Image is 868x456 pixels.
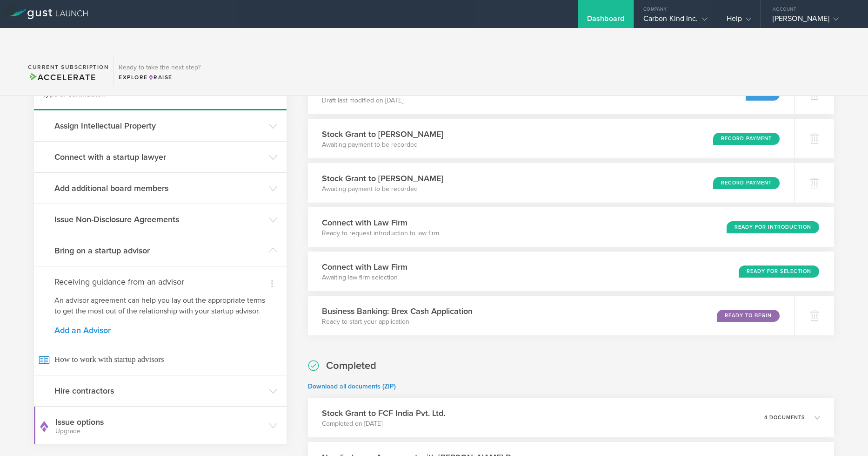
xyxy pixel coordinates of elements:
[322,128,443,140] h3: Stock Grant to [PERSON_NAME]
[39,344,282,375] span: How to work with startup advisors
[322,229,439,238] p: Ready to request introduction to law firm
[54,245,264,257] h3: Bring on a startup advisor
[322,407,445,419] h3: Stock Grant to FCF India Pvt. Ltd.
[55,416,264,435] h3: Issue options
[308,252,834,291] div: Connect with Law FirmAwaiting law firm selectionReady for Selection
[114,57,205,86] div: Ready to take the next step?ExploreRaise
[643,14,708,28] div: Carbon Kind Inc.
[308,382,396,390] a: Download all documents (ZIP)
[773,14,852,28] div: [PERSON_NAME]
[326,359,376,373] h2: Completed
[119,64,200,71] h3: Ready to take the next step?
[322,273,407,282] p: Awaiting law firm selection
[587,14,624,28] div: Dashboard
[54,182,264,194] h3: Add additional board members
[55,428,264,435] small: Upgrade
[322,217,439,229] h3: Connect with Law Firm
[54,276,266,288] h4: Receiving guidance from an advisor
[308,119,795,158] div: Stock Grant to [PERSON_NAME]Awaiting payment to be recordedRecord Payment
[727,221,819,233] div: Ready for Introduction
[322,261,407,273] h3: Connect with Law Firm
[322,184,443,194] p: Awaiting payment to be recorded
[713,133,780,145] div: Record Payment
[54,151,264,163] h3: Connect with a startup lawyer
[34,344,287,375] a: How to work with startup advisors
[54,295,266,317] p: An advisor agreement can help you lay out the appropriate terms to get the most out of the relati...
[322,419,445,429] p: Completed on [DATE]
[28,72,96,82] span: Accelerate
[148,74,173,81] span: Raise
[54,326,266,334] a: Add an Advisor
[727,14,751,28] div: Help
[308,207,834,247] div: Connect with Law FirmReady to request introduction to law firmReady for Introduction
[308,163,795,203] div: Stock Grant to [PERSON_NAME]Awaiting payment to be recordedRecord Payment
[54,385,264,397] h3: Hire contractors
[322,317,473,327] p: Ready to start your application
[28,64,109,70] h2: Current Subscription
[54,120,264,132] h3: Assign Intellectual Property
[322,96,500,105] p: Draft last modified on [DATE]
[322,140,443,150] p: Awaiting payment to be recorded
[764,415,805,420] p: 4 documents
[739,265,819,278] div: Ready for Selection
[308,296,795,335] div: Business Banking: Brex Cash ApplicationReady to start your applicationReady to Begin
[717,310,780,322] div: Ready to Begin
[713,177,780,189] div: Record Payment
[322,305,473,317] h3: Business Banking: Brex Cash Application
[54,213,264,225] h3: Issue Non-Disclosure Agreements
[119,73,200,82] div: Explore
[322,172,443,184] h3: Stock Grant to [PERSON_NAME]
